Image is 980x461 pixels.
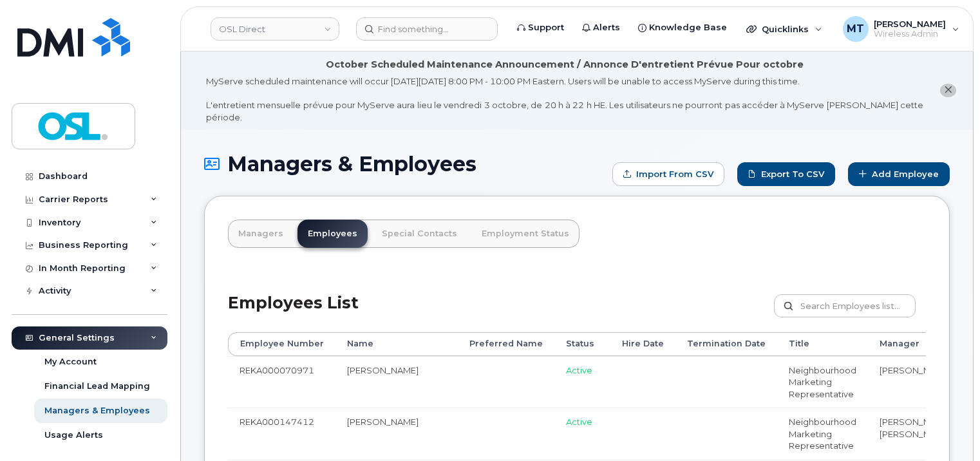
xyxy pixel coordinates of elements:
div: MyServe scheduled maintenance will occur [DATE][DATE] 8:00 PM - 10:00 PM Eastern. Users will be u... [206,75,923,123]
a: Managers [228,220,294,248]
span: Active [566,417,592,427]
td: Neighbourhood Marketing Representative [777,408,868,460]
li: [PERSON_NAME] [880,416,979,428]
td: [PERSON_NAME] [335,408,458,460]
h1: Managers & Employees [204,153,606,175]
a: Export to CSV [737,162,835,186]
th: Status [554,332,610,355]
h2: Employees List [228,294,359,332]
a: Special Contacts [372,220,467,248]
div: October Scheduled Maintenance Announcement / Annonce D'entretient Prévue Pour octobre [326,58,804,71]
th: Title [777,332,868,355]
td: REKA000147412 [228,408,335,460]
li: [PERSON_NAME] [880,428,979,440]
a: Add Employee [848,162,950,186]
span: Active [566,365,592,375]
th: Employee Number [228,332,335,355]
th: Hire Date [610,332,675,355]
th: Preferred Name [458,332,554,355]
a: Employment Status [471,220,580,248]
td: Neighbourhood Marketing Representative [777,356,868,408]
th: Termination Date [675,332,777,355]
form: Import from CSV [612,162,724,186]
th: Name [335,332,458,355]
li: [PERSON_NAME] [880,364,979,377]
button: close notification [940,84,956,97]
a: Employees [297,220,368,248]
td: REKA000070971 [228,356,335,408]
td: [PERSON_NAME] [335,356,458,408]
